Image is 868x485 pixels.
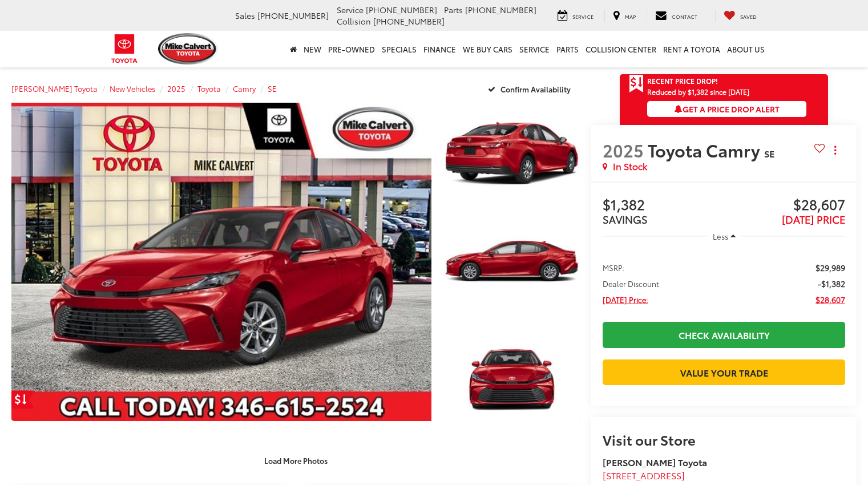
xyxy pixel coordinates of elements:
a: Get Price Drop Alert [11,390,34,409]
a: Expand Photo 0 [11,103,431,421]
span: $28,607 [724,197,845,214]
img: Mike Calvert Toyota [158,33,219,64]
span: Sales [235,10,255,21]
a: Contact [647,10,706,22]
a: Expand Photo 2 [444,211,580,313]
span: Dealer Discount [603,278,659,289]
span: Contact [672,13,697,20]
a: [PERSON_NAME] Toyota [11,83,98,94]
img: 2025 Toyota Camry SE [442,102,581,206]
span: Parts [444,4,463,15]
span: Get Price Drop Alert [629,74,644,94]
button: Load More Photos [256,450,336,470]
a: Home [286,31,300,67]
img: 2025 Toyota Camry SE [442,318,581,422]
span: Map [625,13,636,20]
a: Expand Photo 1 [444,103,580,205]
a: New [300,31,325,67]
a: About Us [724,31,768,67]
a: Check Availability [603,322,845,347]
span: [PHONE_NUMBER] [373,15,445,27]
span: Service [337,4,364,15]
span: Service [572,13,594,20]
a: Rent a Toyota [660,31,724,67]
span: Toyota Camry [648,138,764,162]
span: $28,607 [815,294,845,305]
a: Map [604,10,644,22]
a: Collision Center [582,31,660,67]
span: Less [713,231,728,241]
a: Specials [378,31,420,67]
a: Service [516,31,553,67]
span: SE [764,147,774,160]
span: SAVINGS [603,212,648,227]
span: In Stock [613,160,647,173]
a: Get Price Drop Alert Recent Price Drop! [620,74,828,88]
span: [PHONE_NUMBER] [465,4,536,15]
span: [DATE] Price: [603,294,648,305]
span: [DATE] PRICE [782,212,845,227]
a: Toyota [197,83,221,94]
span: Reduced by $1,382 since [DATE] [647,88,806,95]
span: [STREET_ADDRESS] [603,468,685,482]
strong: [PERSON_NAME] Toyota [603,455,707,468]
span: MSRP: [603,262,625,273]
img: 2025 Toyota Camry SE [7,102,435,423]
button: Actions [825,140,845,160]
a: WE BUY CARS [459,31,516,67]
span: [PHONE_NUMBER] [257,10,329,21]
a: Pre-Owned [325,31,378,67]
span: Saved [740,13,757,20]
span: Recent Price Drop! [647,76,718,86]
span: $29,989 [815,262,845,273]
h2: Visit our Store [603,432,845,447]
a: Expand Photo 3 [444,320,580,422]
img: 2025 Toyota Camry SE [442,210,581,314]
a: New Vehicles [110,83,155,94]
span: $1,382 [603,197,724,214]
a: Parts [553,31,582,67]
button: Less [707,226,741,246]
span: Confirm Availability [500,84,571,94]
a: Camry [233,83,256,94]
span: [PHONE_NUMBER] [366,4,437,15]
img: Toyota [103,30,146,67]
button: Confirm Availability [482,79,580,99]
span: Get a Price Drop Alert [675,103,780,115]
a: Value Your Trade [603,359,845,385]
a: Finance [420,31,459,67]
span: -$1,382 [818,278,845,289]
a: My Saved Vehicles [715,10,765,22]
span: 2025 [603,138,644,162]
a: 2025 [167,83,185,94]
a: Service [549,10,602,22]
span: Collision [337,15,371,27]
span: dropdown dots [834,145,836,155]
a: SE [268,83,277,94]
